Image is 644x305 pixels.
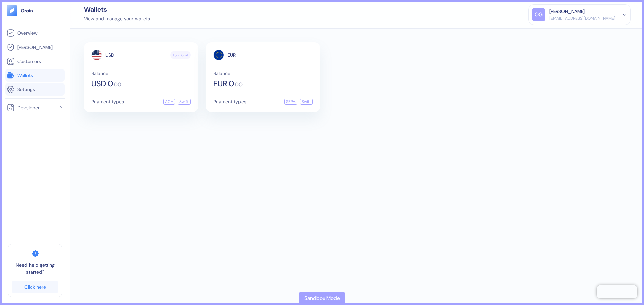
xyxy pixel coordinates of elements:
[91,80,113,88] span: USD 0
[213,71,313,76] span: Balance
[7,5,17,16] img: logo-tablet-V2.svg
[234,82,243,87] span: . 00
[300,99,313,105] div: Swift
[91,71,191,76] span: Balance
[532,8,545,21] div: OG
[213,80,234,88] span: EUR 0
[84,15,150,22] div: View and manage your wallets
[84,6,150,13] div: Wallets
[7,43,63,51] a: [PERSON_NAME]
[12,281,58,293] a: Click here
[12,262,58,275] span: Need help getting started?
[105,53,114,57] span: USD
[91,99,124,104] span: Payment types
[178,99,191,105] div: Swift
[17,44,53,51] span: [PERSON_NAME]
[113,82,121,87] span: . 00
[17,30,37,36] span: Overview
[17,86,35,93] span: Settings
[17,72,33,79] span: Wallets
[284,99,297,105] div: SEPA
[173,53,188,58] span: Functional
[163,99,175,105] div: ACH
[227,53,236,57] span: EUR
[7,57,63,65] a: Customers
[304,294,340,302] div: Sandbox Mode
[17,58,41,65] span: Customers
[7,29,63,37] a: Overview
[549,15,615,21] div: [EMAIL_ADDRESS][DOMAIN_NAME]
[7,85,63,93] a: Settings
[21,8,33,13] img: logo
[549,8,585,15] div: [PERSON_NAME]
[24,285,46,289] div: Click here
[597,285,637,298] iframe: Chatra live chat
[7,71,63,79] a: Wallets
[213,99,246,104] span: Payment types
[17,104,40,111] span: Developer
